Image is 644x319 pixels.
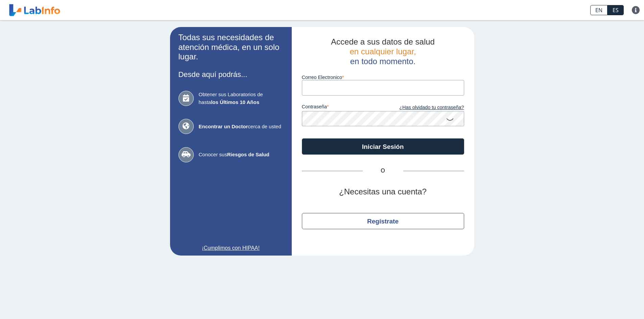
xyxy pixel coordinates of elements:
[331,37,435,46] span: Accede a sus datos de salud
[199,91,283,106] span: Obtener sus Laboratorios de hasta
[302,75,464,80] label: Correo Electronico
[178,244,283,252] a: ¡Cumplimos con HIPAA!
[211,99,259,105] b: los Últimos 10 Años
[363,167,403,175] span: O
[584,293,637,312] iframe: Help widget launcher
[199,123,283,131] span: cerca de usted
[178,70,283,79] h3: Desde aquí podrás...
[590,5,607,15] a: EN
[302,104,383,111] label: contraseña
[383,104,464,111] a: ¿Has olvidado tu contraseña?
[227,152,269,157] b: Riesgos de Salud
[350,47,416,56] span: en cualquier lugar,
[199,124,248,129] b: Encontrar un Doctor
[302,213,464,229] button: Regístrate
[178,33,283,62] h2: Todas sus necesidades de atención médica, en un solo lugar.
[302,187,464,197] h2: ¿Necesitas una cuenta?
[607,5,624,15] a: ES
[350,57,415,66] span: en todo momento.
[302,138,464,155] button: Iniciar Sesión
[199,151,283,159] span: Conocer sus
